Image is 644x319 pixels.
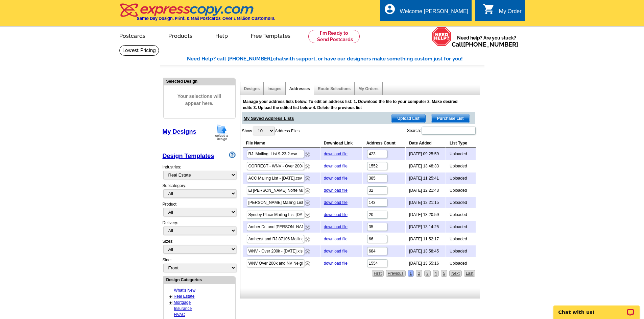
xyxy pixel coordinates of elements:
img: delete.png [305,237,310,242]
i: shopping_cart [483,3,495,15]
a: download file [324,212,348,217]
a: Remove this list [305,211,310,216]
td: Uploaded [446,209,476,220]
a: Design Templates [163,153,214,159]
td: [DATE] 11:25:41 [406,172,446,184]
label: Show Address Files [242,126,300,136]
a: + [169,300,172,305]
a: Insurance [174,306,192,311]
a: My Orders [358,86,378,91]
a: download file [324,261,348,266]
a: shopping_cart My Order [483,7,522,16]
a: HVAC [174,312,185,317]
iframe: LiveChat chat widget [549,298,644,319]
span: Your selections will appear here. [169,86,230,114]
div: Product: [163,201,236,220]
td: Uploaded [446,233,476,245]
td: [DATE] 13:14:25 [406,221,446,233]
td: Uploaded [446,221,476,233]
th: Date Added [406,139,446,148]
a: 5 [441,270,447,277]
a: Images [267,86,281,91]
a: download file [324,188,348,193]
td: [DATE] 12:21:15 [406,197,446,208]
div: Selected Design [164,78,235,84]
td: Uploaded [446,172,476,184]
span: Call [452,41,518,48]
a: Remove this list [305,187,310,192]
div: Sizes: [163,238,236,257]
div: Delivery: [163,220,236,238]
a: 1 [408,270,414,277]
img: upload-design [213,124,231,141]
div: Industries: [163,161,236,183]
td: [DATE] 13:58:45 [406,245,446,257]
a: Remove this list [305,199,310,204]
a: Remove this list [305,151,310,155]
img: delete.png [305,176,310,181]
a: Same Day Design, Print, & Mail Postcards. Over 1 Million Customers. [119,8,275,21]
a: Postcards [109,27,157,43]
a: Remove this list [305,236,310,240]
a: Designs [244,86,260,91]
td: Uploaded [446,197,476,208]
a: download file [324,176,348,181]
div: Need Help? call [PHONE_NUMBER], with support, or have our designers make something custom just fo... [187,55,484,63]
a: download file [324,237,348,241]
td: Uploaded [446,258,476,269]
td: Uploaded [446,160,476,172]
td: [DATE] 11:52:17 [406,233,446,245]
a: Route Selections [318,86,351,91]
td: Uploaded [446,148,476,160]
a: Remove this list [305,163,310,167]
a: Mortgage [174,300,191,305]
a: Help [205,27,239,43]
div: My Order [499,8,522,18]
a: Free Templates [240,27,302,43]
span: Upload List [391,114,425,123]
a: Remove this list [305,260,310,265]
img: delete.png [305,249,310,254]
td: [DATE] 13:48:33 [406,160,446,172]
img: delete.png [305,164,310,169]
a: What's New [174,288,196,293]
a: [PHONE_NUMBER] [463,41,518,48]
th: List Type [446,139,476,148]
td: [DATE] 13:55:16 [406,258,446,269]
input: Search: [422,127,476,135]
a: download file [324,224,348,229]
i: account_circle [384,3,396,15]
a: 2 [416,270,422,277]
div: Welcome [PERSON_NAME] [400,8,468,18]
div: Design Categories [164,276,235,283]
div: Subcategory: [163,183,236,201]
a: Remove this list [305,223,310,228]
label: Search: [407,126,476,135]
a: download file [324,164,348,168]
img: delete.png [305,261,310,266]
img: delete.png [305,152,310,157]
a: Next [449,270,462,277]
td: [DATE] 09:25:59 [406,148,446,160]
div: Manage your address lists below. To edit an address list: 1. Download the file to your computer 2... [243,99,463,111]
td: Uploaded [446,185,476,196]
span: chat [273,56,284,62]
td: [DATE] 13:20:59 [406,209,446,220]
td: Uploaded [446,245,476,257]
img: delete.png [305,201,310,206]
select: ShowAddress Files [253,127,275,135]
img: design-wizard-help-icon.png [229,152,236,158]
a: download file [324,152,348,156]
a: + [169,294,172,299]
a: 3 [424,270,431,277]
span: Need help? Are you stuck? [452,34,522,48]
a: First [372,270,384,277]
img: help [432,27,452,46]
th: Download Link [320,139,362,148]
a: Real Estate [174,294,195,299]
img: delete.png [305,225,310,230]
a: Previous [386,270,406,277]
h4: Same Day Design, Print, & Mail Postcards. Over 1 Million Customers. [137,16,275,21]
